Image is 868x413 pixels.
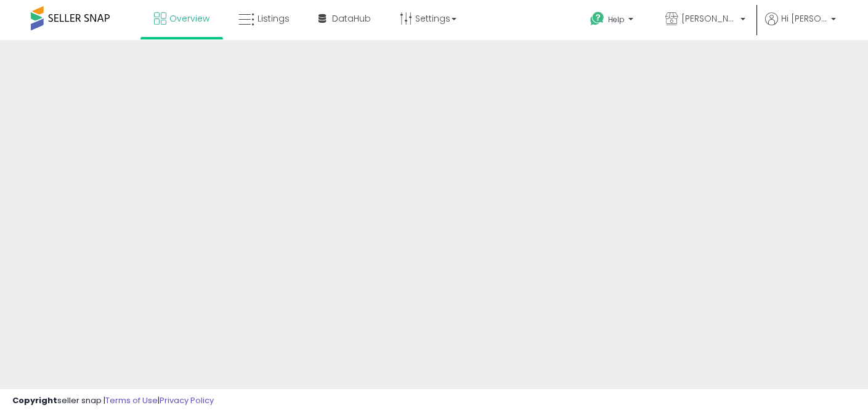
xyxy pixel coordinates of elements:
a: Help [580,2,646,40]
div: seller snap | | [12,395,214,407]
i: Get Help [590,11,605,27]
a: Terms of Use [105,395,158,406]
a: Hi [PERSON_NAME] [765,12,836,40]
strong: Copyright [12,395,57,406]
span: Help [608,14,625,25]
span: [PERSON_NAME] Distribution [681,12,737,25]
a: Privacy Policy [160,395,214,406]
span: Overview [169,12,209,25]
span: Hi [PERSON_NAME] [781,12,827,25]
span: Listings [258,12,290,25]
span: DataHub [332,12,371,25]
